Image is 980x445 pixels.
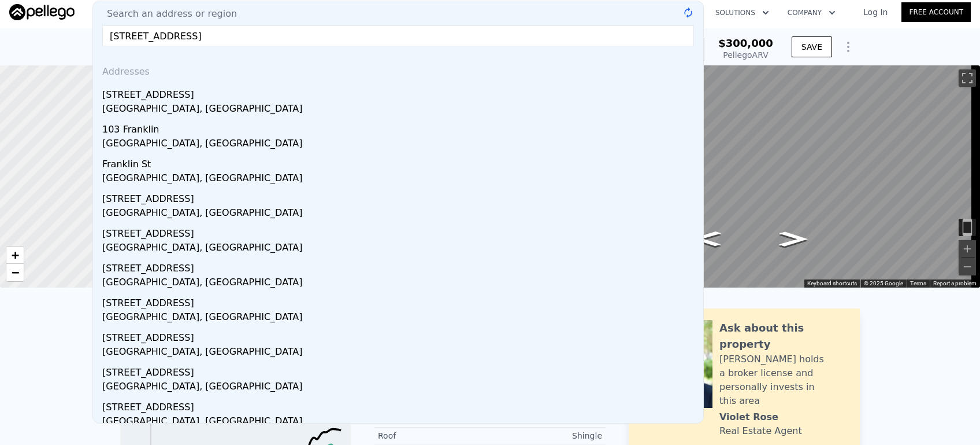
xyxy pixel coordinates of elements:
div: [GEOGRAPHIC_DATA], [GEOGRAPHIC_DATA] [102,102,699,118]
button: Solutions [706,2,778,23]
button: Toggle motion tracking [959,219,976,236]
div: [GEOGRAPHIC_DATA], [GEOGRAPHIC_DATA] [102,206,699,222]
div: [GEOGRAPHIC_DATA], [GEOGRAPHIC_DATA] [102,137,699,153]
a: Terms (opens in new tab) [910,280,926,286]
span: © 2025 Google [864,280,903,286]
div: Roof [378,430,490,442]
div: [GEOGRAPHIC_DATA], [GEOGRAPHIC_DATA] [102,275,699,292]
span: Search an address or region [98,7,237,21]
button: SAVE [792,36,832,57]
a: Zoom out [6,264,24,281]
tspan: $316 [130,417,148,425]
a: Free Account [901,2,971,22]
div: Real Estate Agent [719,424,802,438]
div: Addresses [98,56,699,83]
div: [GEOGRAPHIC_DATA], [GEOGRAPHIC_DATA] [102,171,699,187]
button: Keyboard shortcuts [807,279,857,288]
span: $300,000 [718,37,773,49]
button: Show Options [837,35,860,58]
img: Pellego [9,4,75,20]
span: + [12,248,19,262]
div: [STREET_ADDRESS] [102,361,699,380]
div: Street View [529,65,980,288]
a: Report a problem [933,280,977,286]
div: [GEOGRAPHIC_DATA], [GEOGRAPHIC_DATA] [102,345,699,361]
button: Toggle fullscreen view [959,69,976,87]
div: [PERSON_NAME] holds a broker license and personally invests in this area [719,352,848,408]
div: Violet Rose [719,410,778,424]
div: 103 Franklin [102,118,699,137]
a: Zoom in [6,247,24,264]
div: [GEOGRAPHIC_DATA], [GEOGRAPHIC_DATA] [102,241,699,257]
div: [STREET_ADDRESS] [102,292,699,310]
button: Zoom out [959,258,976,275]
div: [GEOGRAPHIC_DATA], [GEOGRAPHIC_DATA] [102,380,699,396]
div: [STREET_ADDRESS] [102,83,699,102]
div: [STREET_ADDRESS] [102,257,699,275]
div: [STREET_ADDRESS] [102,326,699,345]
div: Map [529,65,980,288]
div: [STREET_ADDRESS] [102,396,699,414]
div: [GEOGRAPHIC_DATA], [GEOGRAPHIC_DATA] [102,414,699,431]
button: Company [778,2,845,23]
div: Franklin St [102,153,699,171]
div: [GEOGRAPHIC_DATA], [GEOGRAPHIC_DATA] [102,310,699,326]
div: [STREET_ADDRESS] [102,187,699,206]
div: Pellego ARV [718,49,773,61]
div: Shingle [490,430,602,442]
span: − [12,265,19,279]
path: Go North, N 17th St [767,228,819,250]
div: Ask about this property [719,320,848,352]
path: Go South, N 17th St [680,227,733,249]
a: Log In [849,6,901,18]
input: Enter an address, city, region, neighborhood or zip code [102,25,694,46]
button: Zoom in [959,240,976,258]
div: [STREET_ADDRESS] [102,222,699,241]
